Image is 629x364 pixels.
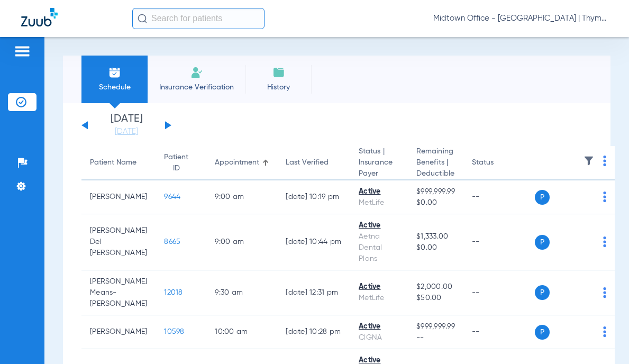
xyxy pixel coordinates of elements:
[584,156,594,166] img: filter.svg
[350,146,408,180] th: Status |
[416,231,455,242] span: $1,333.00
[359,220,399,231] div: Active
[463,214,535,270] td: --
[463,146,535,180] th: Status
[156,82,238,93] span: Insurance Verification
[206,180,277,214] td: 9:00 AM
[408,146,463,180] th: Remaining Benefits |
[89,82,140,93] span: Schedule
[190,66,203,79] img: Manual Insurance Verification
[81,315,156,349] td: [PERSON_NAME]
[95,126,158,137] a: [DATE]
[603,326,606,337] img: group-dot-blue.svg
[277,270,350,315] td: [DATE] 12:31 PM
[277,180,350,214] td: [DATE] 10:19 PM
[463,180,535,214] td: --
[603,192,606,202] img: group-dot-blue.svg
[253,82,304,93] span: History
[164,152,198,174] div: Patient ID
[535,325,550,340] span: P
[286,157,342,168] div: Last Verified
[603,287,606,298] img: group-dot-blue.svg
[359,231,399,265] div: Aetna Dental Plans
[286,157,329,168] div: Last Verified
[215,157,259,168] div: Appointment
[416,168,455,179] span: Deductible
[416,242,455,253] span: $0.00
[359,332,399,343] div: CIGNA
[108,66,121,79] img: Schedule
[14,45,31,58] img: hamburger-icon
[416,293,455,304] span: $50.00
[164,289,183,296] span: 12018
[603,236,606,247] img: group-dot-blue.svg
[603,156,606,166] img: group-dot-blue.svg
[416,281,455,293] span: $2,000.00
[416,321,455,332] span: $999,999.99
[277,214,350,270] td: [DATE] 10:44 PM
[132,8,265,29] input: Search for patients
[359,321,399,332] div: Active
[81,214,156,270] td: [PERSON_NAME] Del [PERSON_NAME]
[206,315,277,349] td: 10:00 AM
[206,270,277,315] td: 9:30 AM
[81,180,156,214] td: [PERSON_NAME]
[416,186,455,197] span: $999,999.99
[277,315,350,349] td: [DATE] 10:28 PM
[359,293,399,304] div: MetLife
[535,190,550,205] span: P
[90,157,136,168] div: Patient Name
[359,281,399,293] div: Active
[463,270,535,315] td: --
[215,157,269,168] div: Appointment
[463,315,535,349] td: --
[206,214,277,270] td: 9:00 AM
[164,193,180,201] span: 9644
[21,8,58,26] img: Zuub Logo
[164,328,184,335] span: 10598
[90,157,147,168] div: Patient Name
[433,13,608,24] span: Midtown Office - [GEOGRAPHIC_DATA] | Thyme Dental Care
[95,114,158,137] li: [DATE]
[272,66,285,79] img: History
[81,270,156,315] td: [PERSON_NAME] Means-[PERSON_NAME]
[138,14,147,23] img: Search Icon
[416,197,455,208] span: $0.00
[535,285,550,300] span: P
[164,238,180,245] span: 8665
[359,186,399,197] div: Active
[416,332,455,343] span: --
[535,235,550,250] span: P
[359,157,399,179] span: Insurance Payer
[164,152,188,174] div: Patient ID
[359,197,399,208] div: MetLife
